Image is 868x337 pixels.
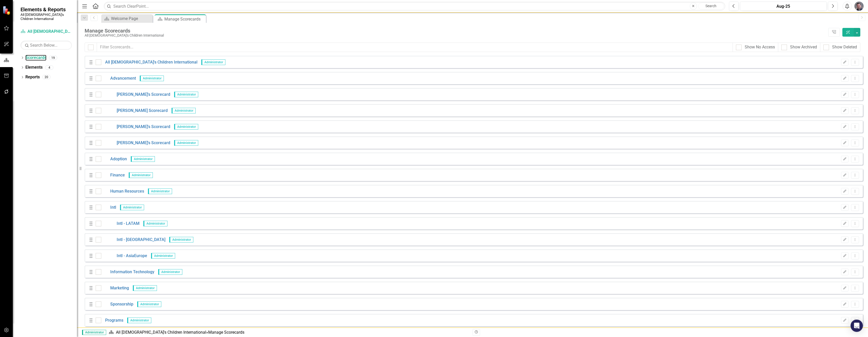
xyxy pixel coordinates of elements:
[101,301,133,307] a: Sponsorship
[174,92,198,97] span: Administrator
[120,205,144,210] span: Administrator
[21,6,72,13] span: Elements & Reports
[103,15,151,22] a: Welcome Page
[101,124,170,130] a: [PERSON_NAME]'s Scorecard
[85,28,826,34] div: Manage Scorecards
[127,318,151,323] span: Administrator
[790,44,817,50] div: Show Archived
[101,59,197,65] a: All [DEMOGRAPHIC_DATA]'s Children International
[854,2,864,11] img: Matt Holmgren
[698,3,724,10] button: Search
[21,41,72,50] input: Search Below...
[851,320,863,332] div: Open Intercom Messenger
[85,34,826,37] div: All [DEMOGRAPHIC_DATA]'s Children International
[21,29,72,35] a: All [DEMOGRAPHIC_DATA]'s Children International
[101,140,170,146] a: [PERSON_NAME]'s Scorecard
[169,237,193,243] span: Administrator
[101,205,116,210] a: Intl
[116,330,206,335] a: All [DEMOGRAPHIC_DATA]'s Children International
[101,108,168,114] a: [PERSON_NAME] Scorecard
[101,188,144,194] a: Human Resources
[172,108,196,113] span: Administrator
[101,285,129,291] a: Marketing
[45,65,53,70] div: 4
[101,156,127,162] a: Adoption
[42,75,51,79] div: 20
[137,301,161,307] span: Administrator
[97,43,733,52] input: Filter Scorecards...
[101,221,139,227] a: Intl - LATAM
[148,188,172,194] span: Administrator
[104,2,725,11] input: Search ClearPoint...
[101,92,170,98] a: [PERSON_NAME]'s Scorecard
[201,59,225,65] span: Administrator
[101,237,165,243] a: Intl - [GEOGRAPHIC_DATA]
[101,76,136,81] a: Advancement
[174,124,198,130] span: Administrator
[705,4,716,8] span: Search
[21,13,72,21] small: All [DEMOGRAPHIC_DATA]'s Children International
[101,253,147,259] a: Intl - AsiaEurope
[745,44,775,50] div: Show No Access
[101,172,125,178] a: Finance
[143,221,167,226] span: Administrator
[174,140,198,146] span: Administrator
[740,2,827,11] button: Aug-25
[82,330,106,335] span: Administrator
[158,269,182,275] span: Administrator
[151,253,175,259] span: Administrator
[101,318,123,323] a: Programs
[742,3,825,9] div: Aug-25
[109,330,469,335] div: » Manage Scorecards
[133,285,157,291] span: Administrator
[25,55,46,61] a: Scorecards
[832,44,857,50] div: Show Deleted
[129,172,153,178] span: Administrator
[131,156,155,162] span: Administrator
[25,65,43,70] a: Elements
[49,56,57,60] div: 19
[3,6,12,15] img: ClearPoint Strategy
[25,74,40,80] a: Reports
[140,76,164,81] span: Administrator
[101,269,154,275] a: Information Technology
[164,16,205,22] div: Manage Scorecards
[111,15,151,22] div: Welcome Page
